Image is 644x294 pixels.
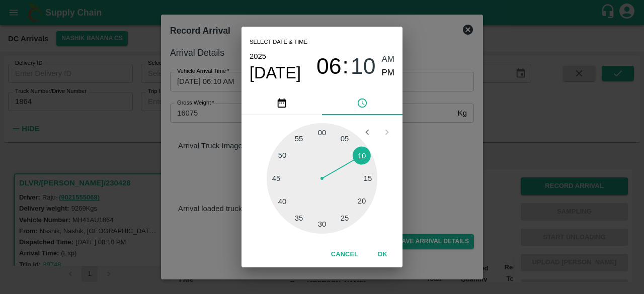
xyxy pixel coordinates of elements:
[250,50,266,63] button: 2025
[250,63,301,83] button: [DATE]
[351,53,376,79] span: 10
[351,53,376,79] button: 10
[366,246,398,263] button: OK
[316,53,342,79] span: 06
[322,91,403,115] button: pick time
[242,91,322,115] button: pick date
[250,35,307,50] span: Select date & time
[316,53,342,79] button: 06
[382,53,395,66] button: AM
[327,246,362,263] button: Cancel
[358,123,377,142] button: Open previous view
[382,66,395,80] button: PM
[343,53,349,79] span: :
